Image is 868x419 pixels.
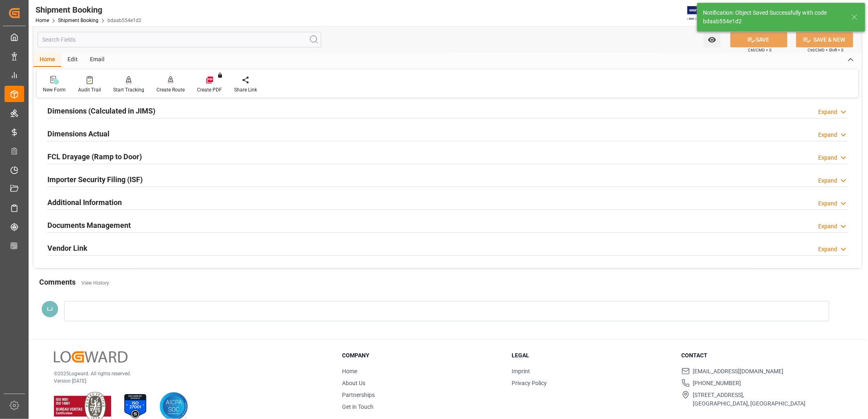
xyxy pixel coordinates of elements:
[342,380,365,386] a: About Us
[38,32,321,47] input: Search Fields
[512,380,547,386] a: Privacy Policy
[54,377,322,385] p: Version [DATE]
[78,86,101,94] div: Audit Trail
[693,391,806,408] span: [STREET_ADDRESS], [GEOGRAPHIC_DATA], [GEOGRAPHIC_DATA]
[81,280,109,286] a: View History
[818,245,837,254] div: Expand
[693,379,741,388] span: [PHONE_NUMBER]
[84,53,111,67] div: Email
[342,392,375,398] a: Partnerships
[342,368,357,374] a: Home
[47,243,87,254] h2: Vendor Link
[43,86,66,94] div: New Form
[47,197,122,208] h2: Additional Information
[818,108,837,116] div: Expand
[47,128,110,139] h2: Dimensions Actual
[808,47,843,53] span: Ctrl/CMD + Shift + S
[39,276,76,288] h2: Comments
[34,53,61,67] div: Home
[730,32,787,47] button: SAVE
[47,151,142,162] h2: FCL Drayage (Ramp to Door)
[693,367,784,376] span: [EMAIL_ADDRESS][DOMAIN_NAME]
[47,105,155,116] h2: Dimensions (Calculated in JIMS)
[796,32,853,47] button: SAVE & NEW
[818,131,837,139] div: Expand
[682,351,841,360] h3: Contact
[54,370,322,377] p: © 2025 Logward. All rights reserved.
[47,306,53,312] span: LJ
[818,199,837,208] div: Expand
[818,176,837,185] div: Expand
[342,403,374,410] a: Get in Touch
[818,154,837,162] div: Expand
[47,174,143,185] h2: Importer Security Filing (ISF)
[512,368,530,374] a: Imprint
[234,86,257,94] div: Share Link
[157,86,185,94] div: Create Route
[61,53,84,67] div: Edit
[36,4,141,16] div: Shipment Booking
[113,86,144,94] div: Start Tracking
[512,351,671,360] h3: Legal
[54,351,128,363] img: Logward Logo
[687,6,716,20] img: Exertis%20JAM%20-%20Email%20Logo.jpg_1722504956.jpg
[36,18,49,23] a: Home
[47,220,131,231] h2: Documents Management
[748,47,772,53] span: Ctrl/CMD + S
[704,32,720,47] button: open menu
[703,9,843,26] div: Notification: Object Saved Successfully with code bdaab554e1d2
[58,18,98,23] a: Shipment Booking
[818,222,837,231] div: Expand
[342,351,501,360] h3: Company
